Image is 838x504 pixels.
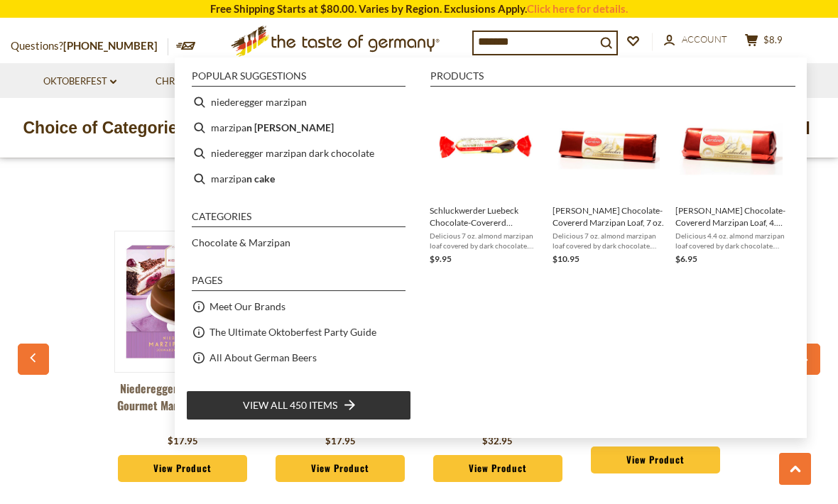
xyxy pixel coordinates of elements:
[553,95,664,266] a: Carstens Marzipan Bar 7 oz[PERSON_NAME] Chocolate-Covererd Marzipan Loaf, 7 oz.Delicious 7 oz. al...
[430,95,541,266] a: Schluckwerder 7 oz. chocolate marzipan loafSchluckwerder Luebeck Chocolate-Covererd Marzipan Loaf...
[246,119,334,136] b: n [PERSON_NAME]
[192,212,406,227] li: Categories
[430,231,541,251] span: Delicious 7 oz. almond marzipan loaf covered by dark chocolate. Made by [PERSON_NAME], a Luebeck ...
[192,234,290,251] a: Chocolate & Marzipan
[482,434,513,449] div: $32.95
[186,89,411,115] li: niederegger marzipan
[43,74,116,89] a: Oktoberfest
[430,204,541,229] span: Schluckwerder Luebeck Chocolate-Covererd Marzipan Loaf, 7 oz.
[325,434,356,449] div: $17.95
[156,74,277,89] a: Christmas - PRE-ORDER
[591,447,720,473] a: View Product
[675,204,787,229] span: [PERSON_NAME] Chocolate-Covererd Marzipan Loaf, 4.4 oz.
[557,95,660,198] img: Carstens Marzipan Bar 7 oz
[433,455,562,482] a: View Product
[115,234,250,369] img: Niederegger
[25,155,812,213] div: You May Also Like
[209,324,376,340] a: The Ultimate Oktoberfest Party Guide
[118,455,247,482] a: View Product
[192,275,406,291] li: Pages
[186,345,411,371] li: All About German Beers
[114,380,251,431] a: Niederegger "Black Forest" Gourmet Marzipan Torte, 6.5 oz
[742,33,785,51] button: $8.9
[243,398,337,413] span: View all 450 items
[675,231,787,251] span: Delicious 4.4 oz. almond marzipan loaf covered by dark chocolate. Made by [PERSON_NAME], a Luebec...
[186,166,411,192] li: marzipan cake
[553,231,664,251] span: Delicious 7 oz. almond marzipan loaf covered by dark chocolate. Made by [PERSON_NAME], a Luebeck ...
[209,298,285,314] a: Meet Our Brands
[11,37,168,55] p: Questions?
[186,390,411,420] li: View all 450 items
[63,39,158,52] a: [PHONE_NUMBER]
[434,95,537,198] img: Schluckwerder 7 oz. chocolate marzipan loaf
[547,89,670,272] li: Carstens Luebeck Chocolate-Covererd Marzipan Loaf, 7 oz.
[680,95,783,198] img: Carstens Marzipan Bar 4.4 oz
[246,170,275,187] b: n cake
[664,32,727,48] a: Account
[424,89,547,272] li: Schluckwerder Luebeck Chocolate-Covererd Marzipan Loaf, 7 oz.
[175,57,807,438] div: Instant Search Results
[186,115,411,141] li: marzipan niederegger
[670,89,793,272] li: Carstens Luebeck Chocolate-Covererd Marzipan Loaf, 4.4 oz.
[675,253,697,264] span: $6.95
[527,2,628,15] a: Click here for details.
[186,294,411,319] li: Meet Our Brands
[553,253,579,264] span: $10.95
[186,141,411,166] li: niederegger marzipan dark chocolate
[675,95,787,266] a: Carstens Marzipan Bar 4.4 oz[PERSON_NAME] Chocolate-Covererd Marzipan Loaf, 4.4 oz.Delicious 4.4 ...
[430,71,795,87] li: Products
[186,230,411,256] li: Chocolate & Marzipan
[168,434,198,449] div: $17.95
[209,349,317,366] a: All About German Beers
[430,253,452,264] span: $9.95
[553,204,664,229] span: [PERSON_NAME] Chocolate-Covererd Marzipan Loaf, 7 oz.
[763,34,783,45] span: $8.9
[186,319,411,345] li: The Ultimate Oktoberfest Party Guide
[276,455,405,482] a: View Product
[192,71,406,87] li: Popular suggestions
[682,33,727,45] span: Account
